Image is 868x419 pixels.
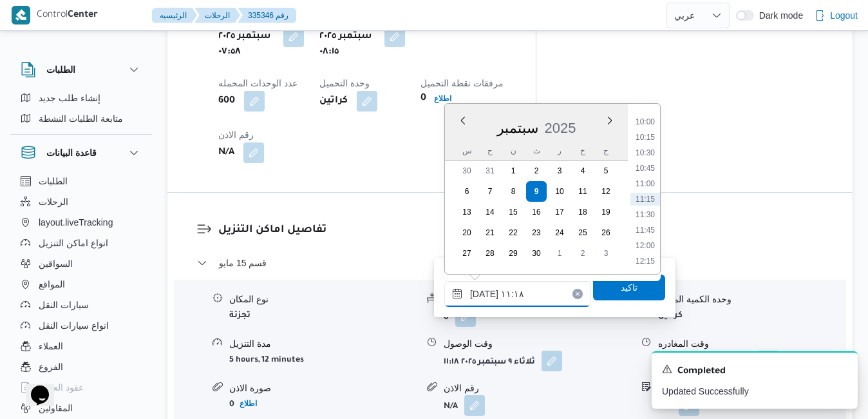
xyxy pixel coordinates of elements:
[152,8,197,23] button: الرئيسيه
[13,367,54,406] iframe: chat widget
[630,208,660,221] li: 11:30
[526,243,547,264] div: day-30
[218,78,297,88] span: عدد الوحدات المحمله
[39,235,108,251] span: انواع اماكن التنزيل
[630,146,660,159] li: 10:30
[12,6,30,24] img: X8yXhbKr1z7QwAAAABJRU5ErkJggg==
[526,161,547,181] div: day-2
[457,243,477,264] div: day-27
[543,119,576,137] div: Button. Open the year selector. 2025 is currently selected.
[457,181,477,202] div: day-6
[238,8,296,23] button: 335346 رقم
[662,363,847,380] div: Notification
[457,142,477,160] div: س
[630,162,660,175] li: 10:45
[39,90,100,106] span: إنشاء طلب جديد
[444,358,535,367] b: ثلاثاء ٩ سبتمبر ٢٠٢٥ ١١:١٨
[197,255,824,271] button: قسم 15 مايو
[39,215,113,230] span: layout.liveTracking
[596,161,616,181] div: day-5
[455,161,618,264] div: month-٢٠٢٥-٠٩
[596,181,616,202] div: day-12
[229,400,234,409] b: 0
[420,91,426,106] b: 0
[218,14,274,60] b: ثلاثاء ٩ سبتمبر ٢٠٢٥ ٠٧:٥٨
[319,14,375,60] b: ثلاثاء ٩ سبتمبر ٢٠٢٥ ٠٨:١٥
[319,93,348,109] b: كراتين
[444,281,590,307] input: Press the down key to enter a popover containing a calendar. Press the escape key to close the po...
[480,222,500,243] div: day-21
[503,202,524,222] div: day-15
[240,399,257,408] b: اطلاع
[15,108,147,129] button: متابعة الطلبات النشطة
[480,161,500,181] div: day-31
[457,161,477,181] div: day-30
[15,191,147,212] button: الرحلات
[572,243,593,264] div: day-2
[444,402,458,411] b: N/A
[544,120,576,136] span: 2025
[549,243,570,264] div: day-1
[434,94,451,103] b: اطلاع
[480,243,500,264] div: day-28
[572,142,593,160] div: خ
[15,233,147,253] button: انواع اماكن التنزيل
[630,224,660,237] li: 11:45
[218,145,234,161] b: N/A
[457,202,477,222] div: day-13
[15,253,147,274] button: السواقين
[630,115,660,128] li: 10:00
[229,382,417,395] div: صورة الاذن
[630,131,660,144] li: 10:15
[830,8,858,23] span: Logout
[496,120,538,136] span: سبتمبر
[15,295,147,315] button: سيارات النقل
[754,10,803,21] span: Dark mode
[605,115,615,126] button: Next month
[21,145,142,161] button: قاعدة البيانات
[39,256,73,271] span: السواقين
[21,62,142,77] button: الطلبات
[229,293,417,306] div: نوع المكان
[596,202,616,222] div: day-19
[219,255,267,271] span: قسم 15 مايو
[662,385,847,398] p: Updated Successfully
[46,62,75,77] h3: الطلبات
[526,181,547,202] div: day-9
[429,91,457,106] button: اطلاع
[15,274,147,295] button: المواقع
[496,119,538,137] div: Button. Open the month selector. سبتمبر is currently selected.
[630,239,660,252] li: 12:00
[549,222,570,243] div: day-24
[480,202,500,222] div: day-14
[526,202,547,222] div: day-16
[229,356,304,365] b: 5 hours, 12 minutes
[218,130,254,140] span: رقم الاذن
[218,222,824,239] h3: تفاصيل اماكن التنزيل
[15,356,147,377] button: الفروع
[658,293,845,306] div: وحدة الكمية المنزله
[503,181,524,202] div: day-8
[444,337,631,351] div: وقت الوصول
[39,400,73,416] span: المقاولين
[480,142,500,160] div: ح
[480,181,500,202] div: day-7
[630,177,660,190] li: 11:00
[15,171,147,191] button: الطلبات
[15,212,147,233] button: layout.liveTracking
[39,111,123,126] span: متابعة الطلبات النشطة
[526,142,547,160] div: ث
[229,311,250,320] b: تجزئة
[572,289,583,299] button: Clear input
[39,297,89,313] span: سيارات النقل
[218,93,235,109] b: 600
[503,243,524,264] div: day-29
[39,194,68,209] span: الرحلات
[319,78,370,88] span: وحدة التحميل
[630,193,660,206] li: 11:15
[572,222,593,243] div: day-25
[444,313,449,322] b: 0
[677,364,726,380] span: Completed
[549,181,570,202] div: day-10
